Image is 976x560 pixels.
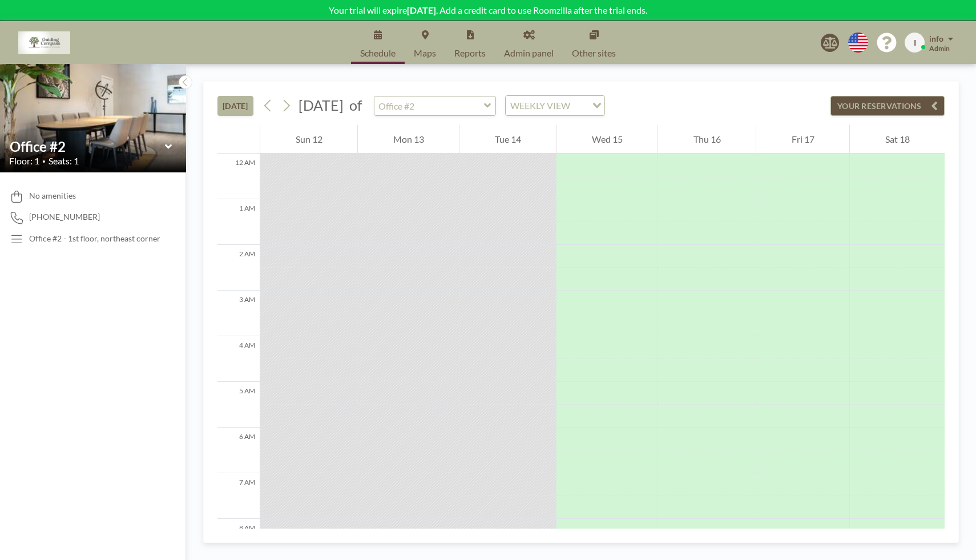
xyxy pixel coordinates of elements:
[18,31,70,54] img: organization-logo
[217,428,260,473] div: 6 AM
[29,191,76,201] span: No amenities
[572,49,616,58] span: Other sites
[658,125,756,154] div: Thu 16
[459,125,556,154] div: Tue 14
[850,125,945,154] div: Sat 18
[260,125,357,154] div: Sun 12
[374,96,484,115] input: Office #2
[495,21,563,64] a: Admin panel
[405,21,445,64] a: Maps
[217,245,260,291] div: 2 AM
[914,38,916,48] span: I
[407,5,436,15] b: [DATE]
[217,291,260,336] div: 3 AM
[756,125,849,154] div: Fri 17
[10,138,165,155] input: Office #2
[506,96,604,115] div: Search for option
[454,49,486,58] span: Reports
[217,199,260,245] div: 1 AM
[830,96,945,116] button: YOUR RESERVATIONS
[504,49,554,58] span: Admin panel
[574,98,586,113] input: Search for option
[217,154,260,199] div: 12 AM
[929,34,943,43] span: info
[217,382,260,428] div: 5 AM
[351,21,405,64] a: Schedule
[29,233,160,244] p: Office #2 - 1st floor, northeast corner
[556,125,658,154] div: Wed 15
[358,125,459,154] div: Mon 13
[414,49,436,58] span: Maps
[217,336,260,382] div: 4 AM
[929,44,950,53] span: Admin
[9,155,39,167] span: Floor: 1
[445,21,495,64] a: Reports
[217,96,253,116] button: [DATE]
[42,158,46,165] span: •
[49,155,79,167] span: Seats: 1
[508,98,572,113] span: WEEKLY VIEW
[217,473,260,519] div: 7 AM
[299,96,344,114] span: [DATE]
[349,96,362,114] span: of
[29,212,100,222] span: [PHONE_NUMBER]
[563,21,625,64] a: Other sites
[360,49,396,58] span: Schedule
